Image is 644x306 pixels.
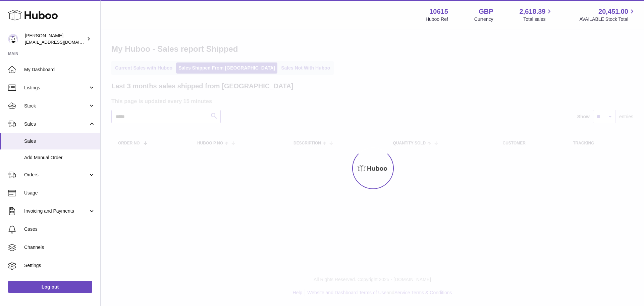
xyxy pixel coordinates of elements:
strong: 10615 [429,7,448,16]
span: AVAILABLE Stock Total [579,16,636,23]
span: Cases [24,226,95,232]
span: Stock [24,103,88,109]
span: Add Manual Order [24,155,95,161]
span: 20,451.00 [598,7,628,16]
span: Usage [24,190,95,196]
span: Listings [24,85,88,91]
span: Sales [24,121,88,127]
span: 2,618.39 [520,7,546,16]
span: [EMAIL_ADDRESS][DOMAIN_NAME] [25,39,99,45]
img: internalAdmin-10615@internal.huboo.com [8,34,18,44]
span: Total sales [523,16,553,23]
a: 20,451.00 AVAILABLE Stock Total [579,7,636,23]
strong: GBP [479,7,493,16]
a: Log out [8,281,92,293]
span: Sales [24,138,95,144]
div: [PERSON_NAME] [25,33,85,45]
span: Orders [24,172,88,178]
span: Channels [24,244,95,251]
span: Invoicing and Payments [24,208,88,214]
a: 2,618.39 Total sales [520,7,553,23]
span: My Dashboard [24,67,95,73]
div: Currency [474,16,493,23]
div: Huboo Ref [426,16,448,23]
span: Settings [24,262,95,269]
